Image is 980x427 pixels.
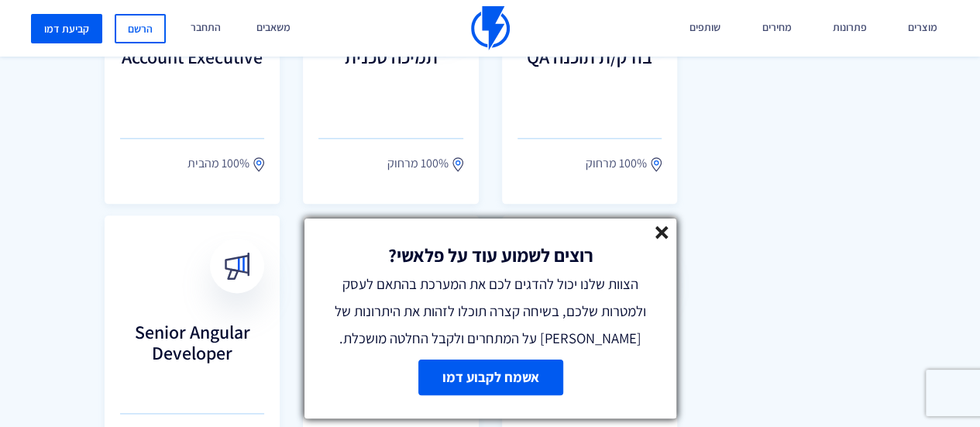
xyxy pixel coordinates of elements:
[452,157,463,172] img: location.svg
[586,154,647,173] span: 100% מרחוק
[387,154,449,173] span: 100% מרחוק
[518,46,662,108] h3: בודק/ת תוכנה QA
[253,157,264,172] img: location.svg
[120,322,264,384] h3: Senior Angular Developer
[651,157,662,172] img: location.svg
[31,14,102,43] a: קביעת דמו
[187,154,249,173] span: 100% מהבית
[120,46,264,108] h3: Account Executive
[115,14,166,43] a: הרשם
[318,46,462,108] h3: תמיכה טכנית
[224,252,251,279] img: broadcast.svg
